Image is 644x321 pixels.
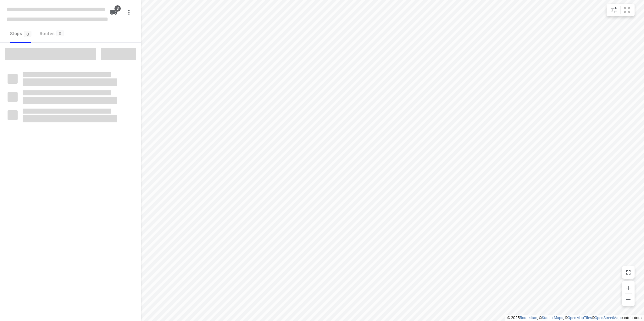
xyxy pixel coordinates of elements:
[607,4,635,16] div: small contained button group
[608,4,620,16] button: Map settings
[507,316,641,320] li: © 2025 , © , © © contributors
[568,316,592,320] a: OpenMapTiles
[520,316,537,320] a: Routetitan
[595,316,621,320] a: OpenStreetMap
[542,316,563,320] a: Stadia Maps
